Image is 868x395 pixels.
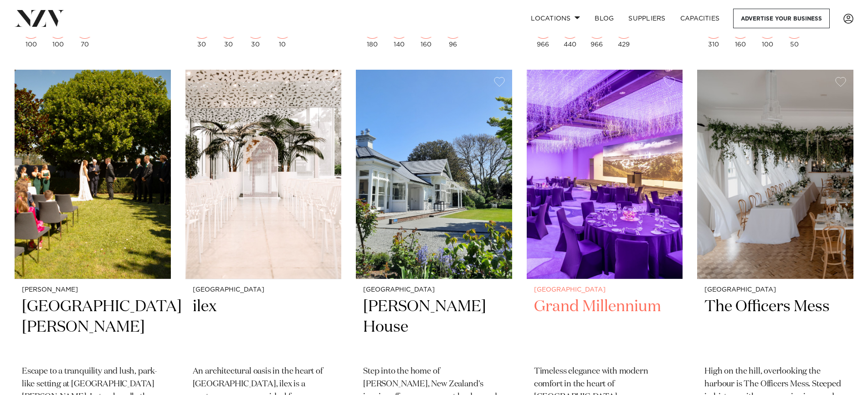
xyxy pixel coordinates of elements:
small: [GEOGRAPHIC_DATA] [704,287,846,293]
h2: ilex [193,297,334,358]
img: wedding ceremony at ilex cafe in christchurch [185,70,342,279]
a: Capacities [673,9,727,28]
a: Advertise your business [733,9,830,28]
small: [PERSON_NAME] [22,287,164,293]
small: [GEOGRAPHIC_DATA] [534,287,676,293]
small: [GEOGRAPHIC_DATA] [193,287,334,293]
a: BLOG [587,9,621,28]
a: SUPPLIERS [621,9,673,28]
a: Locations [524,9,587,28]
h2: Grand Millennium [534,297,676,358]
h2: [GEOGRAPHIC_DATA][PERSON_NAME] [22,297,164,358]
h2: The Officers Mess [704,297,846,358]
img: nzv-logo.png [15,10,64,26]
small: [GEOGRAPHIC_DATA] [363,287,505,293]
h2: [PERSON_NAME] House [363,297,505,358]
